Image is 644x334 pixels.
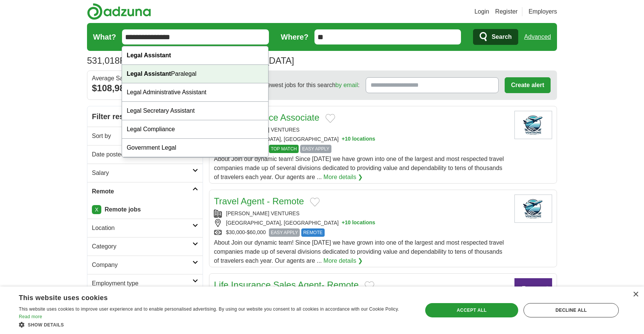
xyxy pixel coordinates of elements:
[473,29,518,45] button: Search
[281,31,308,43] label: Where?
[92,132,192,141] h2: Sort by
[214,210,508,218] div: [PERSON_NAME] VENTURES
[87,256,203,274] a: Company
[425,303,518,317] div: Accept all
[92,260,192,270] h2: Company
[87,274,203,293] a: Employment type
[269,228,300,237] span: EASY APPLY
[93,31,116,43] label: What?
[214,156,504,180] span: About Join our dynamic team! Since [DATE] we have grown into one of the largest and most respecte...
[491,29,511,44] span: Search
[523,303,619,317] div: Decline all
[325,114,335,123] button: Add to favorite jobs
[514,278,552,306] img: Company logo
[365,281,374,290] button: Add to favorite jobs
[105,206,141,213] strong: Remote jobs
[214,145,508,153] div: $30,000-$60,000
[505,77,551,93] button: Create alert
[214,196,304,206] a: Travel Agent - Remote
[92,81,198,95] div: $108,988
[122,120,268,139] div: Legal Compliance
[324,256,363,265] a: More details ❯
[214,239,504,264] span: About Join our dynamic team! Since [DATE] we have grown into one of the largest and most respecte...
[87,164,203,182] a: Salary
[92,224,192,233] h2: Location
[92,75,198,81] div: Average Salary
[92,169,192,178] h2: Salary
[122,65,268,83] div: Paralegal
[528,7,557,16] a: Employers
[214,228,508,237] div: $30,000-$60,000
[127,70,171,77] strong: Legal Assistant
[514,111,552,139] img: Company logo
[475,7,489,16] a: Login
[301,228,324,237] span: REMOTE
[214,135,508,143] div: [GEOGRAPHIC_DATA], [GEOGRAPHIC_DATA]
[87,145,203,164] a: Date posted
[92,205,101,214] a: X
[92,279,192,288] h2: Employment type
[122,102,268,120] div: Legal Secretary Assistant
[122,83,268,102] div: Legal Administrative Assistant
[214,280,359,290] a: Life Insurance Sales Agent- Remote
[87,106,203,127] h2: Filter results
[87,54,120,67] span: 531,018
[122,139,268,157] div: Government Legal
[342,135,345,143] span: +
[19,314,42,319] a: Read more, opens a new window
[214,126,508,134] div: [PERSON_NAME] VENTURES
[28,322,64,328] span: Show details
[310,198,320,207] button: Add to favorite jobs
[19,321,411,328] div: Show details
[324,173,363,182] a: More details ❯
[633,292,638,297] div: Close
[87,3,151,20] img: Adzuna logo
[514,195,552,223] img: Company logo
[92,187,192,196] h2: Remote
[230,81,359,90] span: Receive the newest jobs for this search :
[127,52,171,58] strong: Legal Assistant
[342,219,375,227] button: +10 locations
[87,237,203,256] a: Category
[336,82,358,88] a: by email
[87,55,294,66] h1: Remote Jobs in the [GEOGRAPHIC_DATA]
[87,127,203,145] a: Sort by
[92,150,192,159] h2: Date posted
[342,219,345,227] span: +
[19,306,399,312] span: This website uses cookies to improve user experience and to enable personalised advertising. By u...
[342,135,375,143] button: +10 locations
[214,219,508,227] div: [GEOGRAPHIC_DATA], [GEOGRAPHIC_DATA]
[495,7,518,16] a: Register
[87,219,203,237] a: Location
[524,29,551,44] a: Advanced
[300,145,331,153] span: EASY APPLY
[19,291,392,302] div: This website uses cookies
[87,182,203,201] a: Remote
[92,242,192,251] h2: Category
[269,145,299,153] span: TOP MATCH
